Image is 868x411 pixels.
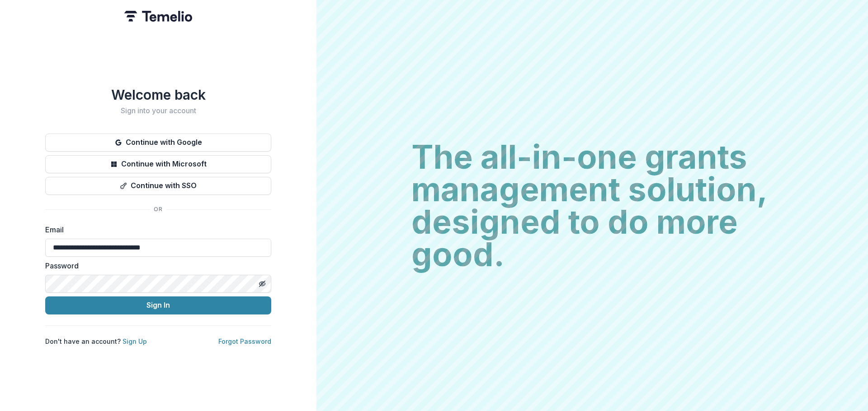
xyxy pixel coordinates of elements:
h2: Sign into your account [45,106,271,115]
label: Email [45,224,266,235]
p: Don't have an account? [45,337,147,346]
button: Sign In [45,296,271,314]
button: Toggle password visibility [255,277,269,291]
img: Temelio [124,11,192,22]
h1: Welcome back [45,87,271,103]
a: Forgot Password [218,337,271,345]
button: Continue with Microsoft [45,155,271,173]
label: Password [45,260,266,271]
a: Sign Up [123,337,147,345]
button: Continue with Google [45,134,271,152]
button: Continue with SSO [45,177,271,195]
